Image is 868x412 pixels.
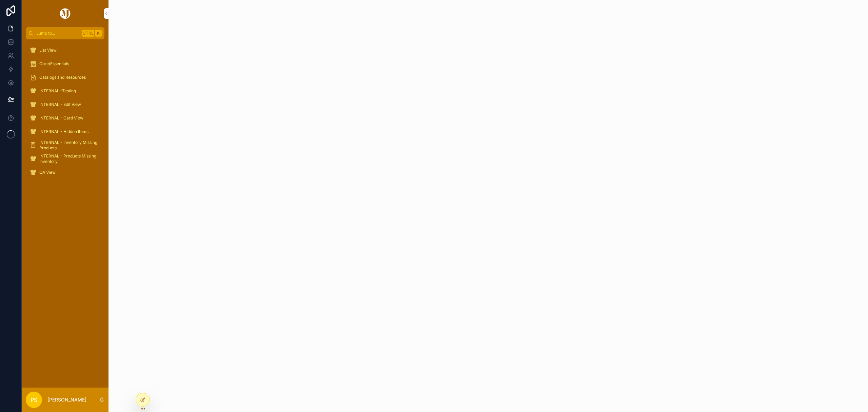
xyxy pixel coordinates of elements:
[26,27,104,39] button: Jump to...CtrlK
[39,129,88,134] span: INTERNAL - Hidden Items
[26,166,104,179] a: QA View
[39,170,56,175] span: QA View
[47,396,86,403] p: [PERSON_NAME]
[26,112,104,124] a: INTERNAL - Card View
[59,8,72,19] img: App logo
[26,44,104,56] a: List View
[26,139,104,151] a: INTERNAL - Inventory Missing Products
[39,88,76,94] span: INTERNAL -Testing
[39,140,98,151] span: INTERNAL - Inventory Missing Products
[39,115,83,121] span: INTERNAL - Card View
[26,153,104,165] a: INTERNAL - Products Missing Inventory
[26,85,104,97] a: INTERNAL -Testing
[39,102,81,107] span: INTERNAL - Edit View
[31,396,37,404] span: PS
[39,153,98,164] span: INTERNAL - Products Missing Inventory
[39,75,86,80] span: Catalogs and Resources
[39,48,57,53] span: List View
[39,61,69,67] span: Core/Essentials
[26,71,104,83] a: Catalogs and Resources
[22,39,108,187] div: scrollable content
[96,31,101,36] span: K
[26,98,104,111] a: INTERNAL - Edit View
[82,30,94,37] span: Ctrl
[36,31,79,36] span: Jump to...
[26,58,104,70] a: Core/Essentials
[26,126,104,138] a: INTERNAL - Hidden Items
